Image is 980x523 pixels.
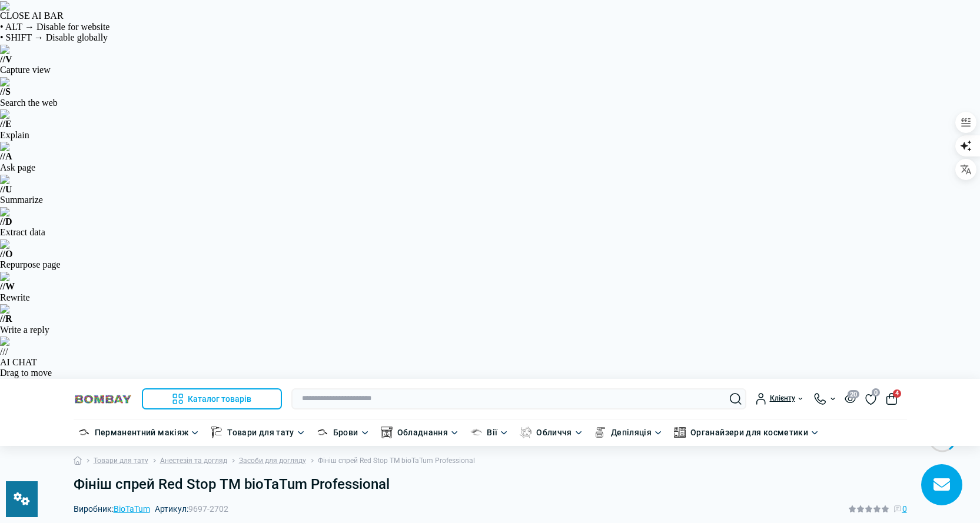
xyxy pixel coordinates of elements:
[865,392,876,405] a: 0
[333,426,358,439] a: Брови
[872,388,880,397] span: 0
[730,393,742,405] button: Search
[690,426,808,439] a: Органайзери для косметики
[74,505,150,513] span: Виробник:
[886,393,898,405] button: 4
[74,446,907,476] nav: breadcrumb
[536,426,572,439] a: Обличчя
[674,427,686,438] img: Органайзери для косметики
[142,388,282,409] button: Каталог товарів
[845,394,856,404] button: 20
[381,427,393,438] img: Обладнання
[397,426,449,439] a: Обладнання
[893,389,901,398] span: 4
[520,427,531,438] img: Обличчя
[188,504,228,514] span: 9697-2702
[78,427,90,438] img: Перманентний макіяж
[317,427,328,438] img: Брови
[114,504,150,514] a: BioTaTum
[155,505,228,513] span: Артикул:
[74,476,907,493] h1: Фініш спрей Red Stop ТМ bioTaTum Professional
[902,502,907,515] span: 0
[611,426,652,439] a: Депіляція
[95,426,189,439] a: Перманентний макіяж
[227,426,294,439] a: Товари для тату
[487,426,497,439] a: Вії
[211,427,222,438] img: Товари для тату
[306,455,475,467] li: Фініш спрей Red Stop ТМ bioTaTum Professional
[594,427,606,438] img: Депіляція
[94,455,148,467] a: Товари для тату
[74,394,132,405] img: BOMBAY
[239,455,306,467] a: Засоби для догляду
[848,390,859,398] span: 20
[470,427,482,438] img: Вії
[160,455,227,467] a: Анестезія та догляд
